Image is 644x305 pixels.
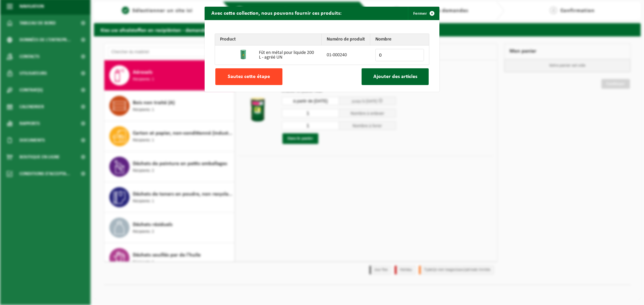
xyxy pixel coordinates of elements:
[362,68,429,85] button: Ajouter des articles
[254,46,322,65] td: Fût en métal pour liquide 200 L - agréé UN
[322,34,370,46] th: Numéro de produit
[370,34,429,46] th: Nombre
[238,49,249,60] img: 01-000240
[408,7,439,20] button: Fermer
[205,7,348,19] h2: Avec cette collection, nous pouvons fournir ces produits:
[322,46,370,65] td: 01-000240
[215,34,322,46] th: Product
[215,68,282,85] button: Sautez cette étape
[228,74,270,79] span: Sautez cette étape
[373,74,417,79] span: Ajouter des articles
